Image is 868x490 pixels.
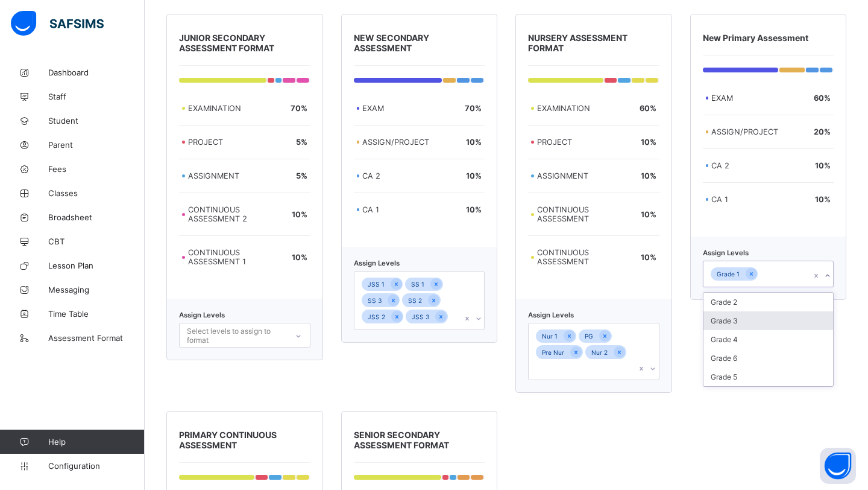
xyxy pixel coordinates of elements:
div: SS 3 [362,293,388,307]
div: SS 1 [405,278,430,291]
span: Classes [48,188,145,198]
span: Messaging [48,285,145,294]
span: Assign Levels [703,249,749,257]
span: 10 % [292,253,307,262]
span: PRIMARY CONTINUOUS ASSESSMENT [179,430,310,450]
div: Pre Nur [536,345,570,359]
span: 20 % [814,127,831,136]
span: 10 % [466,171,482,180]
span: CA 1 [362,205,379,214]
span: CONTINUOUS ASSESSMENT [537,248,589,266]
span: PROJECT [188,138,223,147]
div: JSS 2 [362,310,391,323]
span: CONTINUOUS ASSESSMENT [537,205,589,223]
span: Staff [48,92,145,101]
span: Assessment Format [48,333,145,343]
span: 5 % [296,171,307,180]
span: NURSERY ASSESSMENT FORMAT [528,33,659,53]
span: CONTINUOUS ASSESSMENT 2 [188,205,247,223]
div: Nur 2 [585,345,614,359]
span: PROJECT [537,138,572,147]
div: JSS 3 [406,310,435,323]
span: 10 % [466,138,482,147]
span: ASSIGN/PROJECT [711,127,778,136]
span: CA 2 [711,161,729,170]
span: Lesson Plan [48,261,145,270]
span: Assign Levels [354,259,400,267]
span: Dashboard [48,68,145,77]
div: Grade 2 [703,293,834,311]
span: 10 % [815,161,831,170]
span: Parent [48,140,145,150]
span: Broadsheet [48,212,145,222]
span: Assign Levels [528,311,574,319]
span: 10 % [815,195,831,204]
span: 70 % [465,104,482,113]
span: 10 % [641,210,656,219]
span: Fees [48,164,145,174]
span: 5 % [296,138,307,147]
span: ASSIGN/PROJECT [362,138,429,147]
span: NEW SECONDARY ASSESSMENT [354,33,485,53]
span: EXAM [362,104,384,113]
span: CONTINUOUS ASSESSMENT 1 [188,248,246,266]
span: EXAMINATION [188,104,241,113]
div: Grade 6 [703,349,834,367]
span: Assign Levels [179,311,225,319]
span: 70 % [291,104,307,113]
span: JUNIOR SECONDARY ASSESSMENT FORMAT [179,33,310,53]
span: 10 % [641,138,656,147]
span: 60 % [814,94,831,103]
div: SS 2 [402,293,428,307]
span: ASSIGNMENT [537,171,588,180]
span: Student [48,116,145,126]
div: Select levels to assign to format [187,324,286,347]
span: Configuration [48,461,144,471]
span: CA 1 [711,195,728,204]
img: safsims [11,11,104,36]
div: PG [579,329,599,343]
span: CA 2 [362,171,380,180]
span: Time Table [48,309,145,319]
span: 60 % [640,104,656,113]
span: 10 % [641,171,656,180]
button: Open asap [820,448,856,484]
span: EXAMINATION [537,104,590,113]
span: Help [48,437,144,447]
div: JSS 1 [362,278,391,291]
span: New Primary Assessment [703,33,834,43]
span: EXAM [711,94,733,103]
span: ASSIGNMENT [188,171,239,180]
div: Grade 1 [711,267,746,281]
div: Grade 5 [703,367,834,386]
div: Grade 4 [703,330,834,349]
span: SENIOR SECONDARY ASSESSMENT FORMAT [354,430,485,450]
div: Grade 3 [703,311,834,330]
span: 10 % [292,210,307,219]
span: 10 % [641,253,656,262]
span: CBT [48,237,145,246]
span: 10 % [466,205,482,214]
div: Nur 1 [536,329,564,343]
